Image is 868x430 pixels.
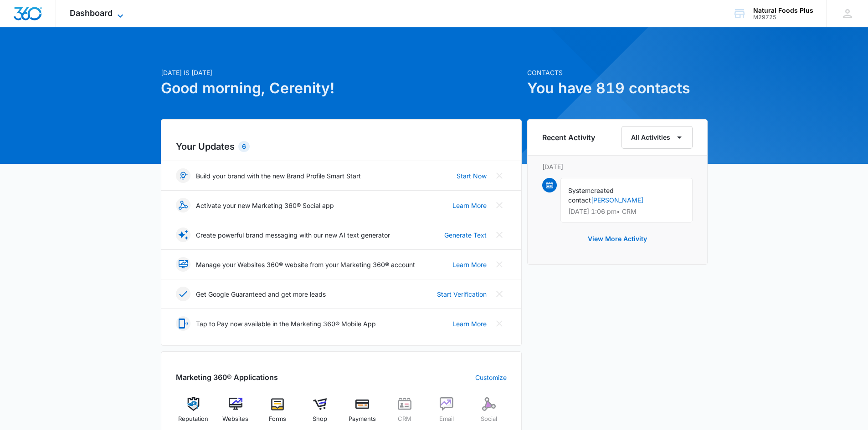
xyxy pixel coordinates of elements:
p: Manage your Websites 360® website from your Marketing 360® account [196,260,415,269]
span: System [568,187,591,194]
div: account name [753,7,813,14]
p: [DATE] 1:06 pm • CRM [568,208,685,215]
p: [DATE] [542,162,693,172]
span: CRM [398,415,411,424]
span: Reputation [178,415,208,424]
a: Learn More [452,201,487,210]
h1: Good morning, Cerenity! [161,77,522,99]
span: Email [439,415,454,424]
a: Generate Text [444,230,487,240]
span: Forms [269,415,286,424]
p: Contacts [527,68,708,77]
h2: Your Updates [176,140,507,153]
a: [PERSON_NAME] [591,196,643,204]
span: Shop [313,415,327,424]
a: Websites [218,397,253,430]
p: Get Google Guaranteed and get more leads [196,289,326,299]
a: Learn More [452,260,487,269]
p: Activate your new Marketing 360® Social app [196,201,334,210]
button: Close [492,198,507,212]
a: Reputation [176,397,211,430]
span: Websites [222,415,248,424]
h6: Recent Activity [542,132,595,143]
button: Close [492,257,507,272]
a: Start Verification [437,289,487,299]
h2: Marketing 360® Applications [176,372,278,383]
span: Social [481,415,497,424]
a: Start Now [457,171,487,181]
button: View More Activity [579,228,656,250]
h1: You have 819 contacts [527,77,708,99]
a: Forms [260,397,295,430]
button: Close [492,287,507,301]
a: Social [472,397,507,430]
a: Shop [303,397,338,430]
span: Payments [349,415,376,424]
p: Tap to Pay now available in the Marketing 360® Mobile App [196,319,376,329]
p: [DATE] is [DATE] [161,68,522,77]
button: Close [492,228,507,242]
a: Learn More [452,319,487,329]
button: Close [492,168,507,183]
button: Close [492,316,507,331]
a: Email [429,397,464,430]
span: Dashboard [70,8,113,18]
div: account id [753,14,813,20]
p: Build your brand with the new Brand Profile Smart Start [196,171,361,181]
a: Customize [475,373,507,382]
p: Create powerful brand messaging with our new AI text generator [196,230,390,240]
div: 6 [238,141,250,152]
button: All Activities [621,126,693,149]
span: created contact [568,187,614,204]
a: Payments [345,397,380,430]
a: CRM [387,397,422,430]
